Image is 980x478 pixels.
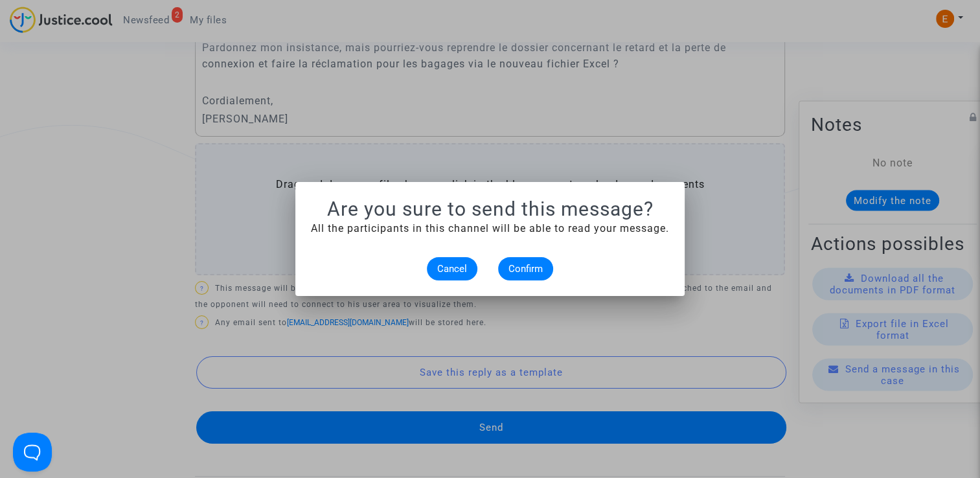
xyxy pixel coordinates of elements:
[311,198,669,221] h1: Are you sure to send this message?
[427,257,477,280] button: Cancel
[498,257,553,280] button: Confirm
[13,433,52,472] iframe: Help Scout Beacon - Open
[311,222,669,234] span: All the participants in this channel will be able to read your message.
[437,263,467,275] span: Cancel
[508,263,543,275] span: Confirm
